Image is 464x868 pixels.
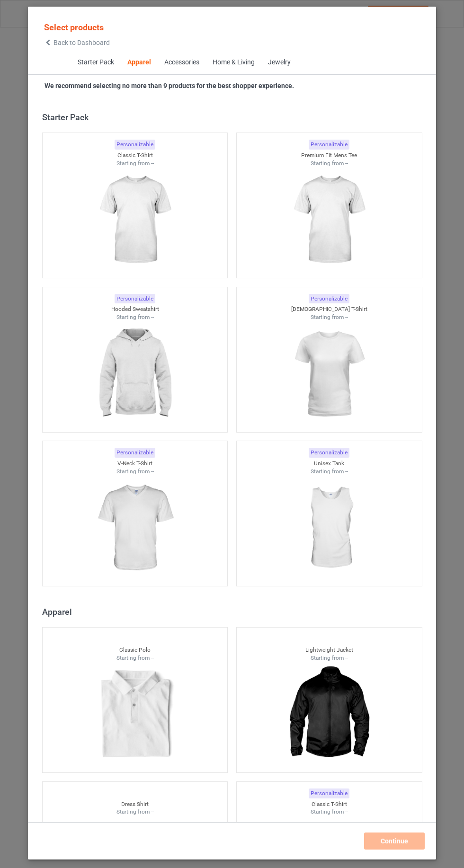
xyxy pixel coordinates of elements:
div: Personalizable [309,140,349,150]
span: Select products [44,22,104,32]
div: V-Neck T-Shirt [43,460,228,468]
strong: We recommend selecting no more than 9 products for the best shopper experience. [45,82,294,89]
div: Unisex Tank [237,460,422,468]
div: Starting from -- [237,654,422,662]
div: Classic Polo [43,646,228,654]
img: regular.jpg [92,662,177,768]
img: regular.jpg [286,167,371,273]
div: Jewelry [268,58,290,67]
div: Personalizable [115,140,155,150]
div: Personalizable [115,448,155,458]
div: Personalizable [309,294,349,304]
div: Apparel [127,58,151,67]
img: regular.jpg [92,321,177,427]
div: Starting from -- [237,468,422,476]
img: regular.jpg [286,475,371,581]
div: Classic T-Shirt [43,151,228,159]
img: regular.jpg [286,321,371,427]
img: regular.jpg [286,662,371,768]
span: Starter Pack [71,51,120,74]
span: Back to Dashboard [54,39,110,46]
div: Home & Living [212,58,254,67]
div: Starting from -- [43,313,228,321]
div: Starting from -- [237,313,422,321]
div: Accessories [164,58,199,67]
div: [DEMOGRAPHIC_DATA] T-Shirt [237,305,422,313]
div: Starting from -- [43,468,228,476]
div: Personalizable [115,294,155,304]
div: Apparel [42,606,427,617]
div: Lightweight Jacket [237,646,422,654]
div: Personalizable [309,788,349,798]
div: Starting from -- [43,808,228,816]
div: Dress Shirt [43,800,228,808]
img: regular.jpg [92,167,177,273]
div: Personalizable [309,448,349,458]
div: Premium Fit Mens Tee [237,151,422,159]
div: Starter Pack [42,112,427,123]
div: Starting from -- [43,159,228,168]
div: Starting from -- [43,654,228,662]
div: Hooded Sweatshirt [43,305,228,313]
div: Classic T-Shirt [237,800,422,808]
img: regular.jpg [92,475,177,581]
div: Starting from -- [237,808,422,816]
div: Starting from -- [237,159,422,168]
